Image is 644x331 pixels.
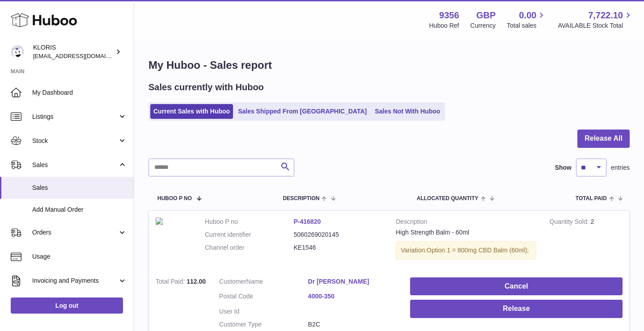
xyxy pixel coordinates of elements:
[410,300,623,318] button: Release
[519,9,537,21] span: 0.00
[186,278,206,285] span: 112.00
[507,9,547,30] a: 0.00 Total sales
[308,320,397,329] dd: B2C
[558,21,633,30] span: AVAILABLE Stock Total
[550,218,591,227] strong: Quantity Sold
[283,196,319,201] span: Description
[611,163,630,172] span: entries
[32,161,118,169] span: Sales
[427,247,529,254] span: Option 1 = 800mg CBD Balm (60ml);
[396,228,536,237] div: High Strength Balm - 60ml
[11,45,24,59] img: huboo@kloriscbd.com
[470,21,496,30] div: Currency
[32,277,118,285] span: Invoicing and Payments
[235,104,370,119] a: Sales Shipped From [GEOGRAPHIC_DATA]
[156,218,163,225] img: balm-winner.jpg
[294,243,383,252] dd: KE1546
[372,104,443,119] a: Sales Not With Huboo
[148,58,630,72] h1: My Huboo - Sales report
[150,104,233,119] a: Current Sales with Huboo
[32,88,127,97] span: My Dashboard
[219,277,308,288] dt: Name
[308,292,397,301] a: 4000-350
[410,277,623,296] button: Cancel
[157,196,192,201] span: Huboo P no
[32,184,127,192] span: Sales
[294,218,321,225] a: P-416820
[32,113,118,121] span: Listings
[219,292,308,303] dt: Postal Code
[33,43,114,60] div: KLORIS
[429,21,459,30] div: Huboo Ref
[156,278,186,287] strong: Total Paid
[558,9,633,30] a: 7,722.10 AVAILABLE Stock Total
[576,196,607,201] span: Total paid
[32,205,127,214] span: Add Manual Order
[219,278,246,285] span: Customer
[294,230,383,239] dd: 5060269020145
[205,230,294,239] dt: Current identifier
[417,196,479,201] span: ALLOCATED Quantity
[32,252,127,261] span: Usage
[205,218,294,226] dt: Huboo P no
[32,228,118,237] span: Orders
[32,137,118,145] span: Stock
[396,241,536,260] div: Variation:
[33,52,131,59] span: [EMAIL_ADDRESS][DOMAIN_NAME]
[543,211,629,271] td: 2
[577,130,630,148] button: Release All
[476,9,496,21] strong: GBP
[396,218,536,228] strong: Description
[219,320,308,329] dt: Customer Type
[439,9,459,21] strong: 9356
[148,81,264,93] h2: Sales currently with Huboo
[555,163,572,172] label: Show
[11,297,123,314] a: Log out
[507,21,547,30] span: Total sales
[588,9,623,21] span: 7,722.10
[205,243,294,252] dt: Channel order
[219,307,308,316] dt: User Id
[308,277,397,286] a: Dr [PERSON_NAME]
